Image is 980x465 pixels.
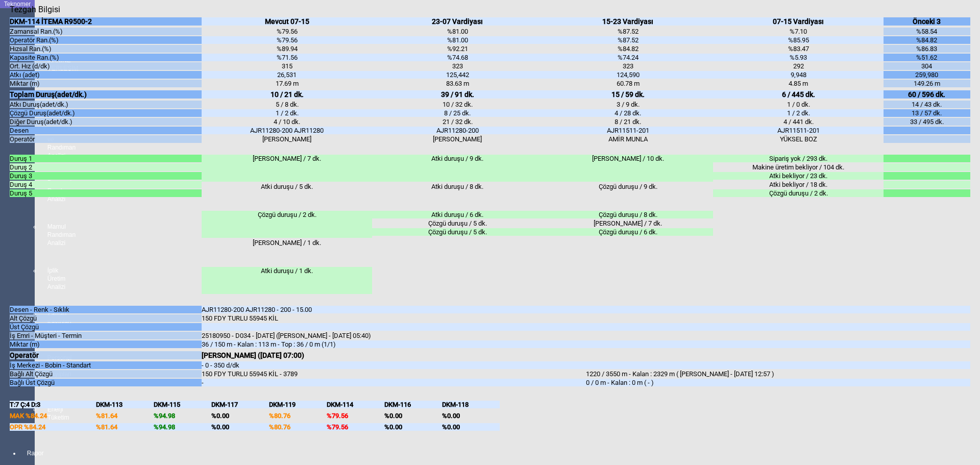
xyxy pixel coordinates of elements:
[884,28,970,35] div: %58.54
[10,351,202,359] div: Operatör
[10,370,202,378] div: Bağlı Alt Çözgü
[713,36,884,44] div: %85.95
[202,62,372,70] div: 315
[372,54,543,61] div: %74.68
[713,181,884,188] div: Atki bekliyor / 18 dk.
[202,351,586,359] div: [PERSON_NAME] ([DATE] 07:00)
[269,423,327,431] div: %80.76
[10,163,202,171] div: Duruş 2
[372,62,543,70] div: 323
[10,401,96,408] div: T:7 Ç:4 D:3
[202,361,586,369] div: - 0 - 350 d/dk
[211,412,269,420] div: %0.00
[10,306,202,313] div: Desen - Renk - Sıklık
[327,423,384,431] div: %79.56
[384,412,442,420] div: %0.00
[202,332,586,339] div: 25180950 - D034 - [DATE] ([PERSON_NAME] - [DATE] 05:40)
[202,135,372,143] div: [PERSON_NAME]
[372,118,543,126] div: 21 / 32 dk.
[713,172,884,180] div: Atki bekliyor / 23 dk.
[269,401,327,408] div: DKM-119
[543,17,713,26] div: 15-23 Vardiyası
[327,412,384,420] div: %79.56
[543,211,713,218] div: Çözgü duruşu / 8 dk.
[372,28,543,35] div: %81.00
[543,45,713,53] div: %84.82
[713,135,884,143] div: YÜKSEL BOZ
[713,62,884,70] div: 292
[442,423,500,431] div: %0.00
[586,379,970,386] div: 0 / 0 m - Kalan : 0 m ( - )
[543,155,713,182] div: [PERSON_NAME] / 10 dk.
[202,71,372,79] div: 26,531
[543,90,713,99] div: 15 / 59 dk.
[884,71,970,79] div: 259,980
[543,62,713,70] div: 323
[96,401,154,408] div: DKM-113
[543,36,713,44] div: %87.52
[543,228,713,236] div: Çözgü duruşu / 6 dk.
[713,45,884,53] div: %83.47
[543,80,713,87] div: 60.78 m
[372,17,543,26] div: 23-07 Vardiyası
[543,183,713,210] div: Çözgü duruşu / 9 dk.
[202,211,372,238] div: Çözgü duruşu / 2 dk.
[202,54,372,61] div: %71.56
[884,45,970,53] div: %86.83
[543,101,713,108] div: 3 / 9 dk.
[202,80,372,87] div: 17.69 m
[202,36,372,44] div: %79.56
[543,118,713,126] div: 8 / 21 dk.
[154,401,211,408] div: DKM-115
[211,401,269,408] div: DKM-117
[10,379,202,386] div: Bağlı Üst Çözgü
[10,189,202,197] div: Duruş 5
[202,118,372,126] div: 4 / 10 dk.
[543,127,713,134] div: AJR11511-201
[713,118,884,126] div: 4 / 441 dk.
[442,412,500,420] div: %0.00
[713,189,884,197] div: Çözgü duruşu / 2 dk.
[10,36,202,44] div: Operatör Ran.(%)
[10,109,202,117] div: Çözgü Duruş(adet/dk.)
[154,412,211,420] div: %94.98
[884,101,970,108] div: 14 / 43 dk.
[202,183,372,210] div: Atki duruşu / 5 dk.
[372,101,543,108] div: 10 / 32 dk.
[372,71,543,79] div: 125,442
[202,306,586,313] div: AJR11280-200 AJR11280 - 200 - 15.00
[384,401,442,408] div: DKM-116
[202,101,372,108] div: 5 / 8 dk.
[543,135,713,143] div: AMİR MUNLA
[202,17,372,26] div: Mevcut 07-15
[543,109,713,117] div: 4 / 28 dk.
[10,323,202,331] div: Üst Çözgü
[10,314,202,322] div: Alt Çözgü
[202,370,586,378] div: 150 FDY TURLU 55945 KİL - 3789
[543,219,713,227] div: [PERSON_NAME] / 7 dk.
[10,155,202,162] div: Duruş 1
[713,80,884,87] div: 4.85 m
[713,71,884,79] div: 9,948
[202,45,372,53] div: %89.94
[202,28,372,35] div: %79.56
[10,127,202,134] div: Desen
[713,163,884,171] div: Makine üretim bekliyor / 104 dk.
[372,90,543,99] div: 39 / 91 dk.
[202,90,372,99] div: 10 / 21 dk.
[713,101,884,108] div: 1 / 0 dk.
[884,90,970,99] div: 60 / 596 dk.
[10,62,202,70] div: Ort. Hız (d/dk)
[202,155,372,182] div: [PERSON_NAME] / 7 dk.
[10,28,202,35] div: Zamansal Ran.(%)
[884,54,970,61] div: %51.62
[372,36,543,44] div: %81.00
[10,412,96,420] div: MAK %84.24
[10,118,202,126] div: Diğer Duruş(adet/dk.)
[202,109,372,117] div: 1 / 2 dk.
[10,90,202,99] div: Toplam Duruş(adet/dk.)
[10,361,202,369] div: İş Merkezi - Bobin - Standart
[372,155,543,182] div: Atki duruşu / 9 dk.
[884,62,970,70] div: 304
[884,80,970,87] div: 149.26 m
